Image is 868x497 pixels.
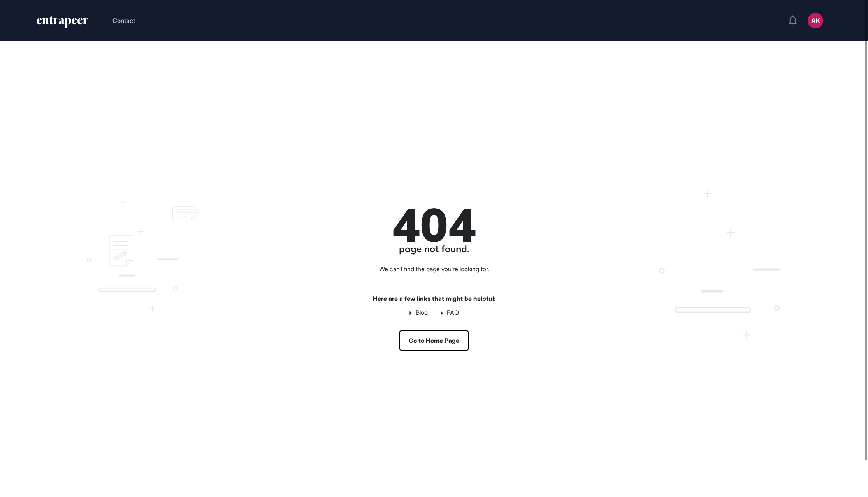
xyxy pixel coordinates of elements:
a: Go to Home Page [399,330,469,351]
a: Blog [416,309,428,316]
a: FAQ [447,309,459,316]
div: 404 [392,204,476,244]
a: entrapeer-logo [36,16,89,31]
div: We can’t find the page you’re looking for. [379,266,489,272]
button: AK [808,13,823,28]
div: page not found. [399,244,469,253]
div: Here are a few links that might be helpful: [373,295,495,302]
button: Contact [112,16,135,26]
